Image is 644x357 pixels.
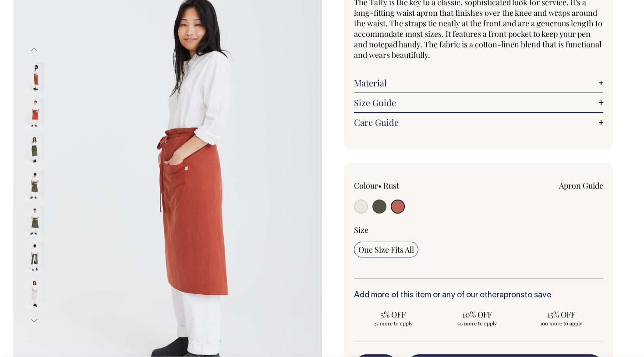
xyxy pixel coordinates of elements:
img: olive [25,206,44,236]
button: Next [28,311,41,331]
div: Colour [354,180,454,191]
img: olive [25,134,44,164]
input: 5% OFF 25 more to apply [354,307,433,329]
span: 50 more to apply [442,320,513,327]
span: 25 more to apply [358,320,428,327]
img: natural [25,278,44,308]
input: One Size Fits All [354,242,418,257]
a: Size Guide [354,97,603,108]
img: rust [25,62,44,93]
span: • [378,180,382,191]
input: 10% OFF 50 more to apply [438,307,517,329]
a: Apron Guide [559,180,603,191]
a: Care Guide [354,117,603,128]
a: Material [354,78,603,88]
input: 15% OFF 100 more to apply [522,307,601,329]
img: olive [25,242,44,272]
a: aprons [499,292,524,299]
span: 15% OFF [526,309,596,320]
label: Rust [383,180,399,191]
div: Size [354,225,603,235]
button: Previous [28,40,41,60]
img: rust [25,98,44,129]
span: 5% OFF [358,309,428,320]
span: 10% OFF [442,309,513,320]
span: 100 more to apply [526,320,596,327]
span: One Size Fits All [358,244,414,255]
h6: Add more of this item or any of our other to save [354,291,603,300]
img: olive [25,170,44,200]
